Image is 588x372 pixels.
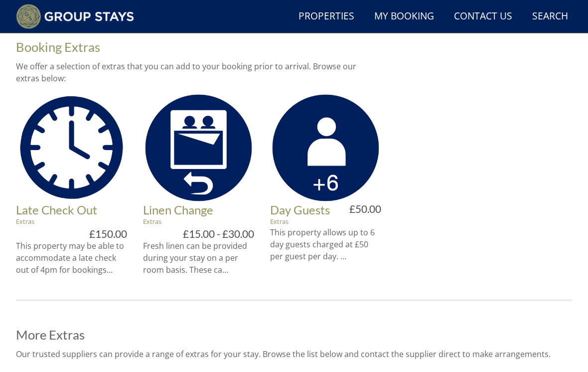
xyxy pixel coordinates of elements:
img: Day Guests [270,92,381,203]
img: Group Stays [16,4,134,29]
a: Late Check Out [16,202,97,217]
img: Late Check Out [16,92,127,203]
a: Contact Us [450,5,516,28]
p: Our trusted suppliers can provide a range of extras for your stay. Browse the list below and cont... [16,348,572,360]
a: Day Guests [270,202,330,217]
p: We offer a selection of extras that you can add to your booking prior to arrival. Browse our extr... [16,60,381,84]
a: Extras [270,217,289,226]
p: This property may be able to accommodate a late check out of 4pm for bookings... [16,240,127,276]
h4: £15.00 - £30.00 [183,228,254,240]
img: Linen Change [143,92,254,203]
a: Linen Change [143,202,213,217]
a: Booking Extras [16,39,100,54]
a: Extras [16,217,34,226]
h4: £150.00 [89,228,127,240]
p: Fresh linen can be provided during your stay on a per room basis. These ca... [143,240,254,276]
a: Properties [294,5,358,28]
a: Search [528,5,572,28]
a: Extras [143,217,161,226]
p: This property allows up to 6 day guests charged at £50 per guest per day. ... [270,226,381,262]
a: My Booking [370,5,438,28]
h2: More Extras [16,328,572,342]
h4: £50.00 [349,203,381,226]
